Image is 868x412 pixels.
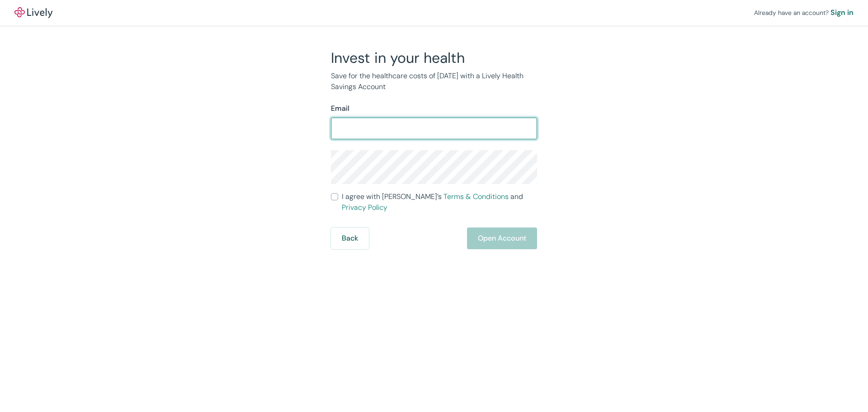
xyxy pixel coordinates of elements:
div: Already have an account? [754,7,854,18]
span: I agree with [PERSON_NAME]’s and [342,191,537,213]
p: Save for the healthcare costs of [DATE] with a Lively Health Savings Account [331,71,537,92]
a: Sign in [830,7,854,18]
h2: Invest in your health [331,49,537,67]
a: Privacy Policy [342,203,387,212]
a: Terms & Conditions [443,192,509,201]
a: LivelyLively [14,7,52,18]
button: Back [331,227,369,249]
label: Email [331,103,349,114]
img: Lively [14,7,52,18]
